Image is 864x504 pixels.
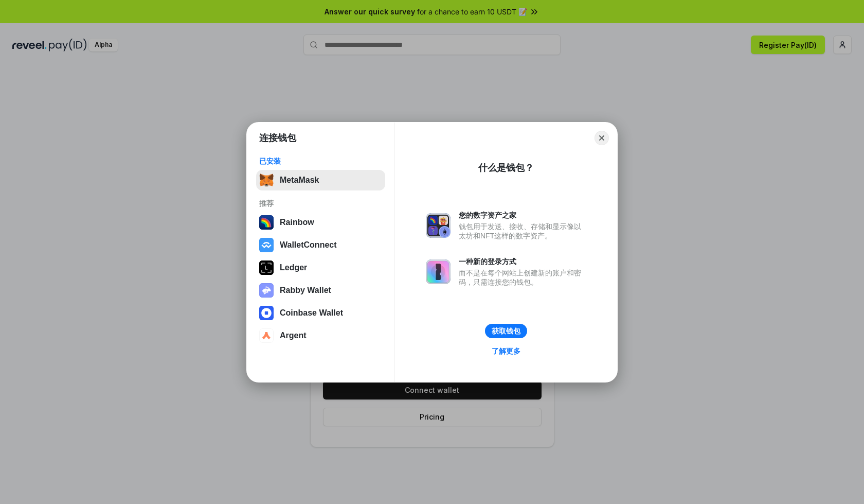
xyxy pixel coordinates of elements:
[256,235,385,255] button: WalletConnect
[259,328,274,343] img: svg+xml,%3Csvg%20width%3D%2228%22%20height%3D%2228%22%20viewBox%3D%220%200%2028%2028%22%20fill%3D...
[256,257,385,278] button: Ledger
[280,218,314,227] div: Rainbow
[485,344,527,358] a: 了解更多
[280,308,343,318] div: Coinbase Wallet
[280,263,307,272] div: Ledger
[280,240,337,250] div: WalletConnect
[459,257,586,266] div: 一种新的登录方式
[426,259,451,284] img: svg+xml,%3Csvg%20xmlns%3D%22http%3A%2F%2Fwww.w3.org%2F2000%2Fsvg%22%20fill%3D%22none%22%20viewBox...
[259,260,274,275] img: svg+xml,%3Csvg%20xmlns%3D%22http%3A%2F%2Fwww.w3.org%2F2000%2Fsvg%22%20width%3D%2228%22%20height%3...
[256,303,385,323] button: Coinbase Wallet
[256,170,385,190] button: MetaMask
[259,306,274,320] img: svg+xml,%3Csvg%20width%3D%2228%22%20height%3D%2228%22%20viewBox%3D%220%200%2028%2028%22%20fill%3D...
[259,157,382,166] div: 已安装
[426,213,451,238] img: svg+xml,%3Csvg%20xmlns%3D%22http%3A%2F%2Fwww.w3.org%2F2000%2Fsvg%22%20fill%3D%22none%22%20viewBox...
[280,331,307,340] div: Argent
[256,212,385,233] button: Rainbow
[280,176,319,185] div: MetaMask
[259,199,382,208] div: 推荐
[478,162,534,174] div: 什么是钱包？
[259,238,274,252] img: svg+xml,%3Csvg%20width%3D%2228%22%20height%3D%2228%22%20viewBox%3D%220%200%2028%2028%22%20fill%3D...
[485,324,527,338] button: 获取钱包
[259,283,274,298] img: svg+xml,%3Csvg%20xmlns%3D%22http%3A%2F%2Fwww.w3.org%2F2000%2Fsvg%22%20fill%3D%22none%22%20viewBox...
[259,173,274,187] img: svg+xml,%3Csvg%20fill%3D%22none%22%20height%3D%2233%22%20viewBox%3D%220%200%2035%2033%22%20width%...
[259,215,274,230] img: svg+xml,%3Csvg%20width%3D%22120%22%20height%3D%22120%22%20viewBox%3D%220%200%20120%20120%22%20fil...
[459,211,586,220] div: 您的数字资产之家
[459,222,586,240] div: 钱包用于发送、接收、存储和显示像以太坊和NFT这样的数字资产。
[595,131,609,145] button: Close
[259,132,296,144] h1: 连接钱包
[280,286,331,295] div: Rabby Wallet
[256,280,385,301] button: Rabby Wallet
[256,325,385,346] button: Argent
[459,268,586,287] div: 而不是在每个网站上创建新的账户和密码，只需连接您的钱包。
[492,326,520,336] div: 获取钱包
[492,346,520,356] div: 了解更多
